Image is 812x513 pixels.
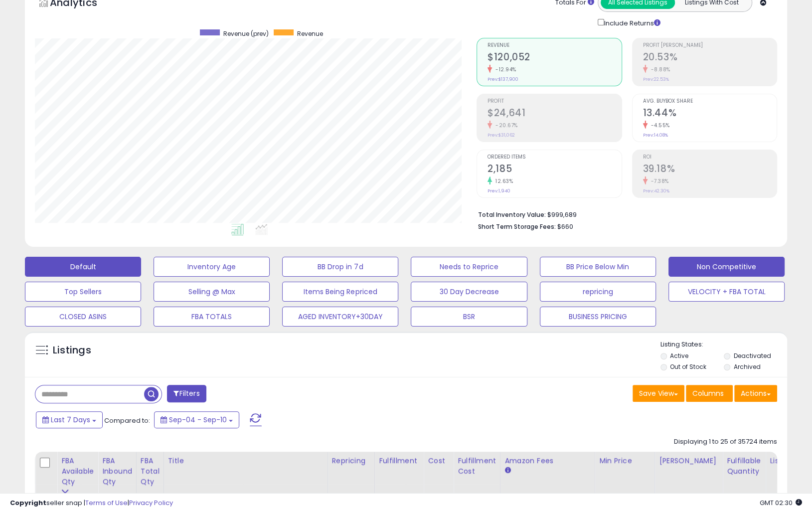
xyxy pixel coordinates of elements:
span: $660 [557,222,573,231]
label: Deactivated [734,351,771,360]
div: FBA Available Qty [61,456,94,487]
button: Columns [686,385,733,402]
div: Displaying 1 to 25 of 35724 items [674,437,777,447]
div: Fulfillment Cost [458,456,496,477]
span: Revenue [297,29,323,38]
small: Prev: 42.30% [643,188,669,194]
div: seller snap | | [10,499,173,508]
button: 30 Day Decrease [411,282,527,302]
small: Prev: 1,940 [487,188,510,194]
div: Min Price [599,456,650,466]
div: Include Returns [590,17,672,28]
div: Fulfillment [379,456,419,466]
h5: Listings [53,343,91,357]
div: Amazon Fees [504,456,591,466]
small: -4.55% [648,122,670,129]
div: Title [168,456,324,466]
span: Last 7 Days [51,415,90,425]
button: Last 7 Days [36,411,103,428]
label: Out of Stock [670,362,706,371]
div: Repricing [332,456,370,466]
span: 2025-09-18 02:30 GMT [760,498,802,508]
small: Prev: $137,900 [487,76,518,82]
span: ROI [643,155,777,160]
span: Columns [692,388,724,398]
div: Cost [428,456,449,466]
button: Items Being Repriced [282,282,398,302]
button: CLOSED ASINS [25,307,141,327]
small: -20.67% [492,122,518,129]
small: Prev: $31,062 [487,132,515,138]
h2: 13.44% [643,107,777,121]
span: Profit [487,99,621,104]
b: Total Inventory Value: [478,210,546,219]
button: Filters [167,385,206,402]
span: Avg. Buybox Share [643,99,777,104]
button: Sep-04 - Sep-10 [154,411,239,428]
small: -8.88% [648,66,670,73]
div: FBA Total Qty [141,456,160,487]
button: BUSINESS PRICING [540,307,656,327]
strong: Copyright [10,498,46,508]
h2: 2,185 [487,163,621,176]
button: Needs to Reprice [411,257,527,277]
div: FBA inbound Qty [102,456,132,487]
small: Amazon Fees. [504,466,510,475]
span: Sep-04 - Sep-10 [169,415,227,425]
span: Revenue (prev) [223,29,269,38]
li: $999,689 [478,208,770,220]
small: Prev: 14.08% [643,132,668,138]
button: Non Competitive [668,257,785,277]
small: -12.94% [492,66,516,73]
button: BB Drop in 7d [282,257,398,277]
button: repricing [540,282,656,302]
button: Save View [633,385,684,402]
span: Ordered Items [487,155,621,160]
h2: 20.53% [643,51,777,65]
p: Listing States: [660,340,787,349]
button: AGED INVENTORY+30DAY [282,307,398,327]
small: -7.38% [648,177,669,185]
small: Prev: 22.53% [643,76,669,82]
button: Inventory Age [154,257,270,277]
h2: 39.18% [643,163,777,176]
button: Actions [734,385,777,402]
h2: $24,641 [487,107,621,121]
div: Fulfillable Quantity [727,456,761,477]
span: Profit [PERSON_NAME] [643,43,777,48]
span: Compared to: [104,416,150,425]
b: Short Term Storage Fees: [478,222,556,231]
button: BB Price Below Min [540,257,656,277]
a: Privacy Policy [129,498,173,508]
span: Revenue [487,43,621,48]
button: BSR [411,307,527,327]
h2: $120,052 [487,51,621,65]
a: Terms of Use [85,498,128,508]
label: Archived [734,362,761,371]
label: Active [670,351,688,360]
div: [PERSON_NAME] [659,456,718,466]
button: VELOCITY + FBA TOTAL [668,282,785,302]
small: 12.63% [492,177,513,185]
button: Selling @ Max [154,282,270,302]
button: Default [25,257,141,277]
button: FBA TOTALS [154,307,270,327]
button: Top Sellers [25,282,141,302]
